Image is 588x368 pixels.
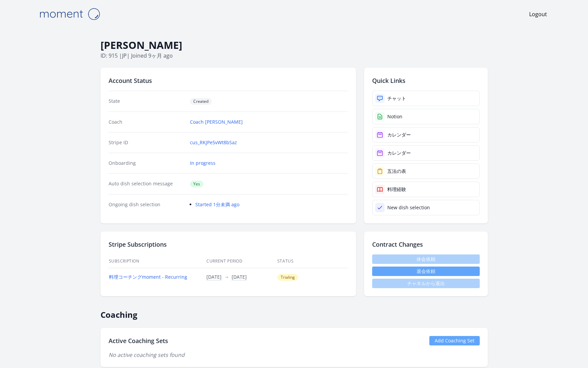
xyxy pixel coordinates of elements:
div: New dish selection [387,204,430,211]
th: Subscription [109,254,206,268]
div: カレンダー [387,150,411,156]
span: Trialing [277,274,298,281]
th: Current Period [206,254,277,268]
div: 五法の表 [387,168,406,175]
span: jp [122,52,127,59]
span: チャネルから退出 [372,279,480,288]
a: カレンダー [372,127,480,143]
h2: Quick Links [372,76,480,85]
dt: Ongoing dish selection [109,201,185,208]
dt: Auto dish selection message [109,180,185,187]
div: チャット [387,95,406,102]
h2: Coaching [101,304,488,320]
div: 料理経験 [387,186,406,193]
div: カレンダー [387,131,411,138]
span: → [224,274,229,280]
span: Created [190,98,212,105]
div: Notion [387,113,402,120]
span: 休会依頼 [372,254,480,264]
a: Started 1分未満 ago [195,201,239,208]
dt: Coach [109,119,185,125]
h2: Contract Changes [372,240,480,249]
dt: Stripe ID [109,139,185,146]
p: No active coaching sets found [109,351,480,359]
h2: Stripe Subscriptions [109,240,348,249]
img: Moment [36,5,103,23]
h2: Account Status [109,76,348,85]
dt: Onboarding [109,160,185,166]
button: [DATE] [232,274,247,280]
a: カレンダー [372,145,480,161]
a: Logout [529,10,547,18]
p: ID: 915 | | Joined 9ヶ月 ago [101,52,488,60]
dt: State [109,98,185,105]
a: 料理経験 [372,182,480,197]
th: Status [277,254,348,268]
a: 五法の表 [372,163,480,179]
a: Coach [PERSON_NAME] [190,119,243,125]
a: cus_RKJPe5vWt8bSaz [190,139,237,146]
a: チャット [372,91,480,106]
a: New dish selection [372,200,480,215]
button: [DATE] [206,274,222,280]
button: 退会依頼 [372,267,480,276]
a: Notion [372,109,480,124]
h2: Active Coaching Sets [109,336,168,345]
h1: [PERSON_NAME] [101,39,488,52]
a: 料理コーチングmoment - Recurring [109,274,187,280]
a: Add Coaching Set [429,336,480,345]
span: Yes [190,181,203,187]
a: In progress [190,160,215,166]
